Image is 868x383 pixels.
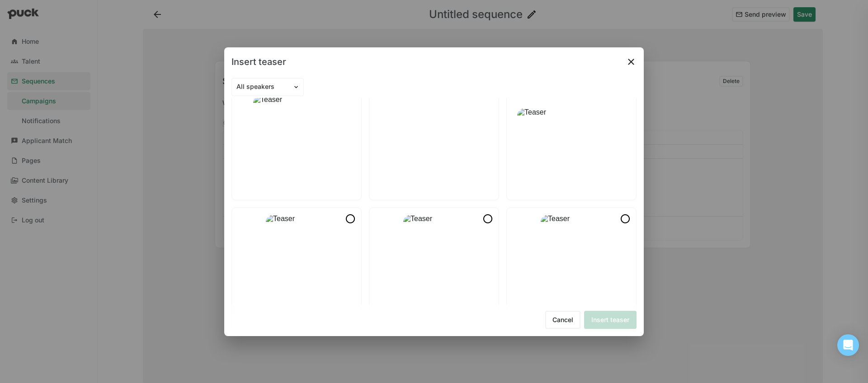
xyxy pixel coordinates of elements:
[253,96,282,104] img: Teaser
[541,215,570,223] img: Teaser
[545,311,580,329] button: Cancel
[403,215,432,223] img: Teaser
[266,215,295,223] img: Teaser
[231,56,286,67] h3: Insert teaser
[517,108,546,116] img: Teaser
[837,334,859,356] div: Open Intercom Messenger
